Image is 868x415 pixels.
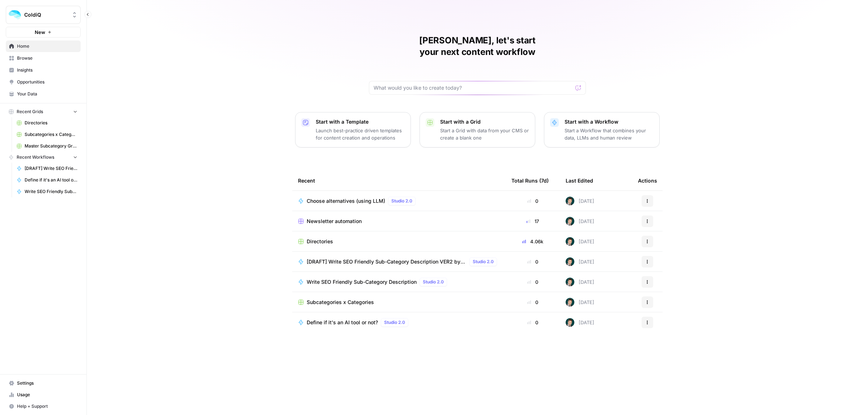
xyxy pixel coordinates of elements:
[307,278,417,286] span: Write SEO Friendly Sub-Category Description
[17,91,77,97] span: Your Data
[423,279,444,285] span: Studio 2.0
[307,299,374,306] span: Subcategories x Categories
[420,112,535,147] button: Start with a GridStart a Grid with data from your CMS or create a blank one
[566,237,574,246] img: 992gdyty1pe6t0j61jgrcag3mgyd
[307,258,467,265] span: [DRAFT] Write SEO Friendly Sub-Category Description VER2 by [PERSON_NAME]
[566,217,594,226] div: [DATE]
[566,318,594,327] div: [DATE]
[6,64,81,76] a: Insights
[13,129,81,140] a: Subcategories x Categories
[6,88,81,100] a: Your Data
[566,298,594,307] div: [DATE]
[13,174,81,186] a: Define if it's an AI tool or not?
[6,152,81,163] button: Recent Workflows
[298,171,500,191] div: Recent
[566,278,574,286] img: 992gdyty1pe6t0j61jgrcag3mgyd
[17,392,77,398] span: Usage
[566,257,574,266] img: 992gdyty1pe6t0j61jgrcag3mgyd
[369,35,586,58] h1: [PERSON_NAME], let's start your next content workflow
[6,389,81,401] a: Usage
[307,238,333,245] span: Directories
[25,120,77,126] span: Directories
[25,143,77,149] span: Master Subcategory Grid View (1).csv
[13,140,81,152] a: Master Subcategory Grid View (1).csv
[298,257,500,266] a: [DRAFT] Write SEO Friendly Sub-Category Description VER2 by [PERSON_NAME]Studio 2.0
[566,217,574,226] img: 992gdyty1pe6t0j61jgrcag3mgyd
[17,108,43,115] span: Recent Grids
[25,131,77,138] span: Subcategories x Categories
[17,403,77,410] span: Help + Support
[511,299,554,306] div: 0
[298,299,500,306] a: Subcategories x Categories
[35,29,45,36] span: New
[511,319,554,326] div: 0
[440,118,529,125] p: Start with a Grid
[566,197,594,205] div: [DATE]
[316,118,405,125] p: Start with a Template
[566,298,574,307] img: 992gdyty1pe6t0j61jgrcag3mgyd
[473,258,494,265] span: Studio 2.0
[307,218,362,225] span: Newsletter automation
[8,8,21,21] img: ColdiQ Logo
[511,218,554,225] div: 17
[25,188,77,195] span: Write SEO Friendly Sub-Category Description
[6,52,81,64] a: Browse
[565,127,654,141] p: Start a Workflow that combines your data, LLMs and human review
[6,6,81,24] button: Workspace: ColdiQ
[544,112,660,147] button: Start with a WorkflowStart a Workflow that combines your data, LLMs and human review
[17,67,77,73] span: Insights
[25,177,77,183] span: Define if it's an AI tool or not?
[295,112,411,147] button: Start with a TemplateLaunch best-practice driven templates for content creation and operations
[566,257,594,266] div: [DATE]
[565,118,654,125] p: Start with a Workflow
[6,377,81,389] a: Settings
[13,117,81,129] a: Directories
[24,11,68,18] span: ColdiQ
[17,380,77,386] span: Settings
[511,278,554,286] div: 0
[298,278,500,286] a: Write SEO Friendly Sub-Category DescriptionStudio 2.0
[6,76,81,88] a: Opportunities
[566,237,594,246] div: [DATE]
[511,258,554,265] div: 0
[17,154,54,161] span: Recent Workflows
[374,84,573,91] input: What would you like to create today?
[566,318,574,327] img: 992gdyty1pe6t0j61jgrcag3mgyd
[511,197,554,205] div: 0
[298,318,500,327] a: Define if it's an AI tool or not?Studio 2.0
[13,186,81,197] a: Write SEO Friendly Sub-Category Description
[298,218,500,225] a: Newsletter automation
[307,197,385,205] span: Choose alternatives (using LLM)
[566,197,574,205] img: 992gdyty1pe6t0j61jgrcag3mgyd
[384,319,405,326] span: Studio 2.0
[440,127,529,141] p: Start a Grid with data from your CMS or create a blank one
[298,238,500,245] a: Directories
[17,79,77,85] span: Opportunities
[6,401,81,412] button: Help + Support
[511,238,554,245] div: 4.06k
[6,106,81,117] button: Recent Grids
[316,127,405,141] p: Launch best-practice driven templates for content creation and operations
[307,319,378,326] span: Define if it's an AI tool or not?
[17,55,77,61] span: Browse
[391,198,412,204] span: Studio 2.0
[638,171,657,191] div: Actions
[566,171,593,191] div: Last Edited
[13,163,81,174] a: [DRAFT] Write SEO Friendly Sub-Category Description VER2 by [PERSON_NAME]
[6,40,81,52] a: Home
[17,43,77,50] span: Home
[6,27,81,38] button: New
[511,171,549,191] div: Total Runs (7d)
[25,165,77,172] span: [DRAFT] Write SEO Friendly Sub-Category Description VER2 by [PERSON_NAME]
[298,197,500,205] a: Choose alternatives (using LLM)Studio 2.0
[566,278,594,286] div: [DATE]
